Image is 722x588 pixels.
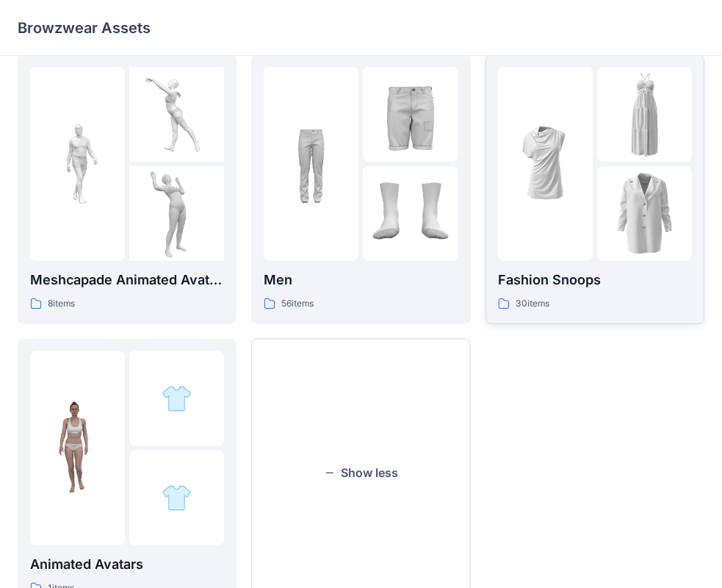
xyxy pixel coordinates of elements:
img: folder 1 [498,116,593,211]
p: Animated Avatars [30,554,224,575]
p: Browzwear Assets [18,18,151,38]
img: folder 1 [30,116,125,211]
img: folder 3 [129,166,224,261]
img: folder 2 [597,67,692,162]
img: folder 3 [597,166,692,261]
p: 8 items [48,296,75,312]
img: folder 3 [363,166,458,261]
a: folder 1folder 2folder 3Meshcapade Animated Avatars8items [18,54,237,324]
p: Meshcapade Animated Avatars [30,270,224,290]
p: 56 items [281,296,314,312]
p: Fashion Snoops [498,270,692,290]
img: folder 1 [264,116,358,211]
p: Men [264,270,458,290]
img: folder 2 [129,67,224,162]
p: 30 items [516,296,549,312]
a: folder 1folder 2folder 3Fashion Snoops30items [485,54,704,324]
img: folder 1 [30,401,125,495]
img: folder 2 [162,384,192,414]
img: folder 2 [363,67,458,162]
a: folder 1folder 2folder 3Men56items [251,54,470,324]
img: folder 3 [162,483,192,513]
